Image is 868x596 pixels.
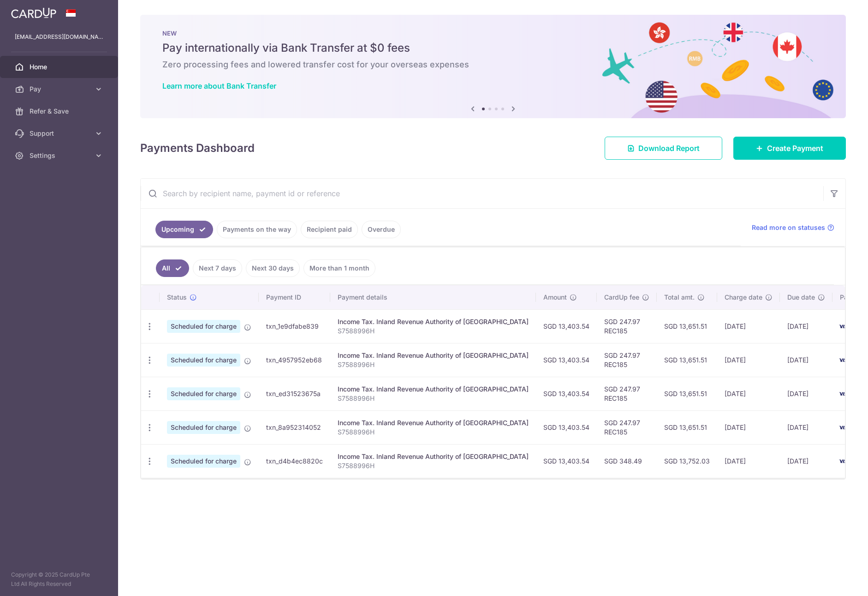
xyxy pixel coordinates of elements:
a: Upcoming [155,221,213,238]
div: Income Tax. Inland Revenue Authority of [GEOGRAPHIC_DATA] [338,452,529,461]
a: Overdue [362,221,401,238]
span: Scheduled for charge [167,387,240,400]
h6: Zero processing fees and lowered transfer cost for your overseas expenses [162,59,824,70]
img: Bank transfer banner [140,15,846,118]
img: Bank Card [835,388,854,399]
a: All [156,259,189,277]
td: txn_8a952314052 [259,410,330,444]
td: SGD 247.97 REC185 [597,377,657,410]
p: S7588996H [338,394,529,403]
span: Scheduled for charge [167,421,240,434]
span: Scheduled for charge [167,320,240,333]
td: SGD 13,403.54 [536,410,597,444]
td: [DATE] [717,444,780,478]
div: Income Tax. Inland Revenue Authority of [GEOGRAPHIC_DATA] [338,385,529,394]
a: Create Payment [733,137,846,160]
p: S7588996H [338,461,529,470]
p: S7588996H [338,360,529,369]
td: txn_1e9dfabe839 [259,309,330,343]
span: Amount [543,293,567,302]
a: Recipient paid [301,221,358,238]
img: Bank Card [835,355,854,366]
a: Next 7 days [193,259,242,277]
td: [DATE] [780,377,832,410]
span: Total amt. [664,293,695,302]
span: Refer & Save [30,107,90,116]
td: [DATE] [780,343,832,377]
td: [DATE] [780,444,832,478]
td: SGD 247.97 REC185 [597,309,657,343]
td: SGD 13,403.54 [536,343,597,377]
p: NEW [162,30,824,37]
td: [DATE] [717,343,780,377]
p: S7588996H [338,326,529,336]
span: Create Payment [767,143,823,154]
td: SGD 247.97 REC185 [597,410,657,444]
span: Download Report [638,143,700,154]
span: Charge date [725,293,762,302]
span: Support [30,129,90,138]
td: [DATE] [717,309,780,343]
td: SGD 348.49 [597,444,657,478]
span: Status [167,293,187,302]
td: SGD 13,651.51 [657,309,717,343]
a: More than 1 month [303,259,375,277]
td: [DATE] [780,309,832,343]
th: Payment details [330,285,536,309]
td: SGD 13,403.54 [536,377,597,410]
a: Payments on the way [217,221,297,238]
td: txn_d4b4ec8820c [259,444,330,478]
td: [DATE] [717,377,780,410]
td: SGD 13,651.51 [657,343,717,377]
a: Download Report [605,137,722,160]
td: SGD 13,752.03 [657,444,717,478]
span: Scheduled for charge [167,455,240,468]
img: CardUp [11,7,56,18]
span: Due date [787,293,815,302]
img: Bank Card [835,321,854,332]
span: Read more on statuses [752,223,825,232]
h4: Payments Dashboard [140,140,255,157]
td: SGD 247.97 REC185 [597,343,657,377]
img: Bank Card [835,422,854,433]
td: [DATE] [780,410,832,444]
span: Pay [30,84,90,94]
a: Next 30 days [246,259,300,277]
th: Payment ID [259,285,330,309]
span: Home [30,62,90,72]
td: [DATE] [717,410,780,444]
a: Learn more about Bank Transfer [162,81,276,90]
td: SGD 13,651.51 [657,377,717,410]
input: Search by recipient name, payment id or reference [141,179,823,208]
a: Read more on statuses [752,223,834,232]
div: Income Tax. Inland Revenue Authority of [GEOGRAPHIC_DATA] [338,418,529,427]
div: Income Tax. Inland Revenue Authority of [GEOGRAPHIC_DATA] [338,351,529,360]
td: SGD 13,651.51 [657,410,717,444]
p: [EMAIL_ADDRESS][DOMAIN_NAME] [15,32,103,42]
p: S7588996H [338,427,529,437]
td: txn_4957952eb68 [259,343,330,377]
span: Settings [30,151,90,160]
h5: Pay internationally via Bank Transfer at $0 fees [162,41,824,55]
span: CardUp fee [604,293,639,302]
div: Income Tax. Inland Revenue Authority of [GEOGRAPHIC_DATA] [338,317,529,326]
td: SGD 13,403.54 [536,444,597,478]
span: Scheduled for charge [167,354,240,367]
td: SGD 13,403.54 [536,309,597,343]
img: Bank Card [835,456,854,467]
td: txn_ed31523675a [259,377,330,410]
